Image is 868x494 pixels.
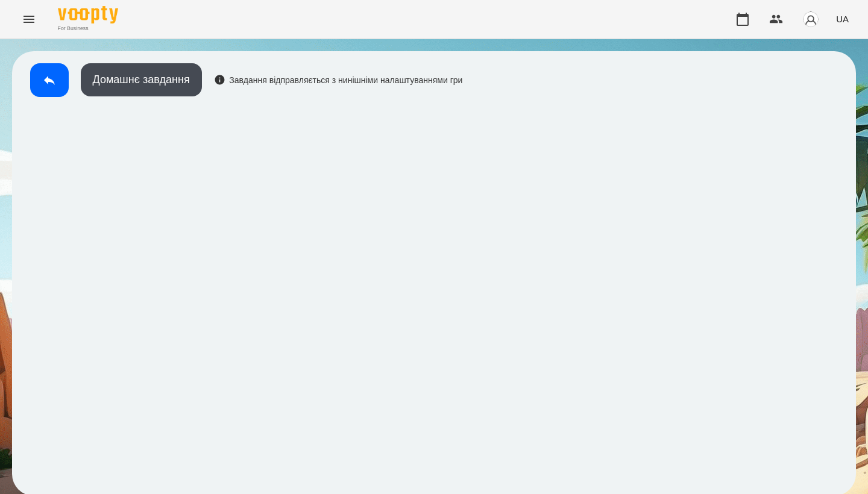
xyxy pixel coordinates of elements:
[802,11,819,28] img: avatar_s.png
[836,13,849,25] span: UA
[831,8,854,30] button: UA
[214,74,463,86] div: Завдання відправляється з нинішніми налаштуваннями гри
[58,25,118,33] span: For Business
[14,5,43,34] button: Menu
[81,63,202,96] button: Домашнє завдання
[58,6,118,23] img: Voopty Logo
